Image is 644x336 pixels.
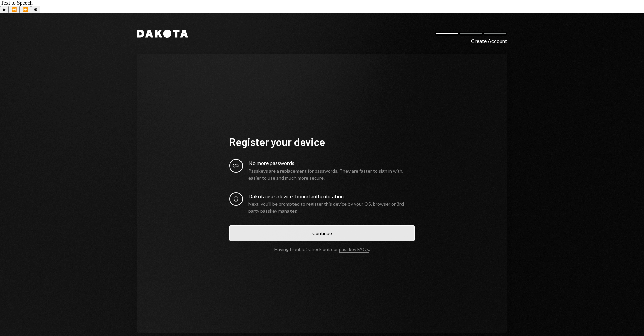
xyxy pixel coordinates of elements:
button: Settings [31,6,40,13]
div: Passkeys are a replacement for passwords. They are faster to sign in with, easier to use and much... [248,167,415,181]
div: No more passwords [248,159,415,167]
h1: Register your device [229,135,415,148]
button: Previous [9,6,20,13]
div: Next, you’ll be prompted to register this device by your OS, browser or 3rd party passkey manager. [248,200,415,214]
a: passkey FAQs [339,246,369,253]
div: Having trouble? Check out our . [274,246,370,252]
div: Dakota uses device-bound authentication [248,192,415,200]
div: Create Account [471,37,507,45]
button: Continue [229,225,415,241]
button: Forward [20,6,31,13]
